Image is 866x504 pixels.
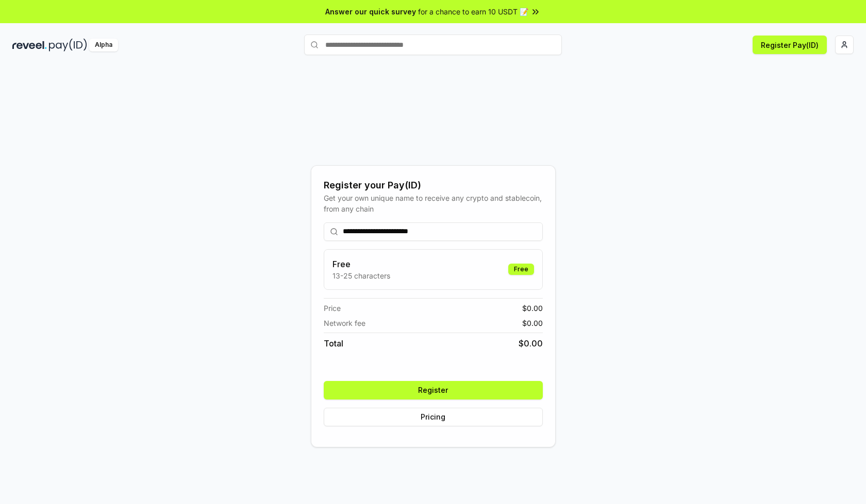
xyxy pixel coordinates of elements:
img: pay_id [49,39,87,51]
h3: Free [332,258,390,270]
button: Register [324,381,543,399]
span: Network fee [324,318,365,328]
span: $ 0.00 [522,303,543,314]
div: Alpha [89,39,118,51]
p: 13-25 characters [332,270,390,281]
button: Register Pay(ID) [753,36,827,54]
div: Register your Pay(ID) [324,178,543,193]
span: $ 0.00 [522,318,543,328]
span: Price [324,303,341,314]
button: Pricing [324,408,543,426]
img: reveel_dark [12,39,47,51]
span: Total [324,337,343,350]
div: Get your own unique name to receive any crypto and stablecoin, from any chain [324,193,543,214]
span: $ 0.00 [519,337,543,350]
span: for a chance to earn 10 USDT 📝 [418,6,528,17]
span: Answer our quick survey [325,6,416,17]
div: Free [508,264,534,275]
